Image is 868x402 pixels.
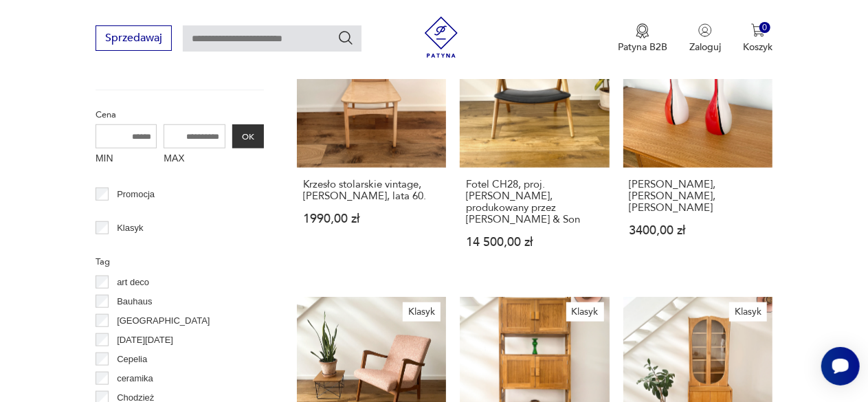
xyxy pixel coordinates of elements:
h3: [PERSON_NAME], [PERSON_NAME], [PERSON_NAME] [630,179,766,214]
img: Ikona medalu [636,23,649,38]
p: [DATE][DATE] [117,333,173,348]
a: KlasykFotel CH28, proj. Hans J. Wegner, produkowany przez Carl Hansen & SonFotel CH28, proj. [PER... [460,19,609,275]
iframe: Smartsupp widget button [821,347,860,386]
img: Ikona koszyka [751,23,765,37]
a: KlasykKrzesło stolarskie vintage, Janusz Różański, lata 60.Krzesło stolarskie vintage, [PERSON_NA... [297,19,446,275]
p: Patyna B2B [618,41,667,54]
label: MAX [164,148,225,170]
label: MIN [96,148,157,170]
h3: Fotel CH28, proj. [PERSON_NAME], produkowany przez [PERSON_NAME] & Son [466,179,603,225]
div: 0 [759,22,771,34]
img: Ikonka użytkownika [698,23,712,37]
button: 0Koszyk [743,23,772,54]
p: 3400,00 zł [630,225,766,236]
p: Promocja [117,187,155,202]
p: Klasyk [117,221,143,236]
p: 1990,00 zł [303,213,440,225]
button: Zaloguj [689,23,721,54]
p: Cena [96,107,264,122]
p: ceramika [117,371,153,386]
button: Patyna B2B [618,23,667,54]
button: Sprzedawaj [96,25,172,51]
p: art deco [117,275,149,290]
img: Patyna - sklep z meblami i dekoracjami vintage [421,16,462,58]
p: 14 500,00 zł [466,236,603,248]
button: Szukaj [337,30,354,46]
p: Zaloguj [689,41,721,54]
a: Ikona medaluPatyna B2B [618,23,667,54]
p: Tag [96,254,264,269]
button: OK [232,124,264,148]
a: KlasykLampy, Luciano Vistosi, szkło Murano[PERSON_NAME], [PERSON_NAME], [PERSON_NAME]3400,00 zł [623,19,772,275]
h3: Krzesło stolarskie vintage, [PERSON_NAME], lata 60. [303,179,440,202]
p: Koszyk [743,41,772,54]
p: Cepelia [117,352,147,367]
a: Sprzedawaj [96,34,172,44]
p: [GEOGRAPHIC_DATA] [117,313,210,328]
p: Bauhaus [117,294,152,309]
